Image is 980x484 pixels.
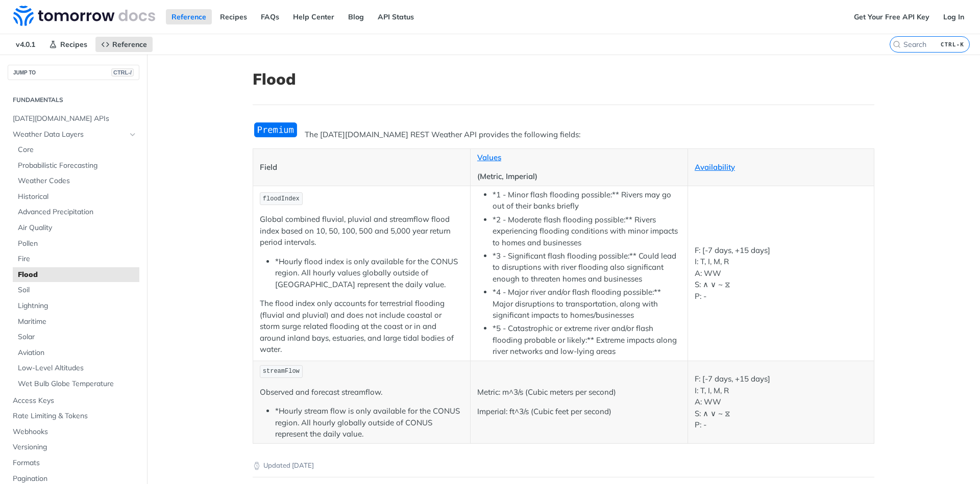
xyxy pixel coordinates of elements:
[13,267,139,283] a: Flood
[477,387,681,398] p: Metric: m^3/s (Cubic meters per second)
[10,37,41,52] span: v4.0.1
[493,323,681,358] li: *5 - Catastrophic or extreme river and/or flash flooding probable or likely:** Extreme impacts al...
[695,162,735,172] a: Availability
[13,251,139,267] a: Fire
[8,393,139,409] a: Access Keys
[477,171,681,183] p: (Metric, Imperial)
[13,298,139,314] a: Lightning
[129,131,137,139] button: Hide subpages for Weather Data Layers
[275,256,463,291] li: *Hourly flood index is only available for the CONUS region. All hourly values globally outside of...
[477,152,501,162] a: Values
[8,111,139,126] a: [DATE][DOMAIN_NAME] APIs
[13,345,139,361] a: Aviation
[18,270,137,280] span: Flood
[8,455,139,471] a: Formats
[13,158,139,173] a: Probabilistic Forecasting
[477,406,681,418] p: Imperial: ft^3/s (Cubic feet per second)
[95,37,153,52] a: Reference
[43,37,93,52] a: Recipes
[13,173,139,189] a: Weather Codes
[260,162,463,173] p: Field
[13,189,139,205] a: Historical
[493,287,681,321] li: *4 - Major river and/or flash flooding possible:** Major disruptions to transportation, along wit...
[253,461,874,471] p: Updated [DATE]
[253,70,874,88] h1: Flood
[13,220,139,236] a: Air Quality
[111,68,134,77] span: CTRL-/
[493,214,681,249] li: *2 - Moderate flash flooding possible:** Rivers experiencing flooding conditions with minor impac...
[18,145,137,155] span: Core
[342,9,370,24] a: Blog
[13,329,139,345] a: Solar
[18,207,137,217] span: Advanced Precipitation
[8,409,139,424] a: Rate Limiting & Tokens
[18,301,137,311] span: Lightning
[695,245,867,302] p: F: [-7 days, +15 days] I: T, I, M, R A: WW S: ∧ ∨ ~ ⧖ P: -
[263,368,300,375] span: streamFlow
[13,376,139,392] a: Wet Bulb Globe Temperature
[255,9,285,24] a: FAQs
[13,458,137,468] span: Formats
[18,223,137,233] span: Air Quality
[18,192,137,202] span: Historical
[695,373,867,431] p: F: [-7 days, +15 days] I: T, I, M, R A: WW S: ∧ ∨ ~ ⧖ P: -
[13,130,126,140] span: Weather Data Layers
[18,332,137,342] span: Solar
[18,161,137,171] span: Probabilistic Forecasting
[13,314,139,329] a: Maritime
[18,317,137,327] span: Maritime
[260,214,463,248] p: Global combined fluvial, pluvial and streamflow flood index based on 10, 50, 100, 500 and 5,000 y...
[372,9,420,24] a: API Status
[18,176,137,186] span: Weather Codes
[8,95,139,105] h2: Fundamentals
[13,283,139,298] a: Soil
[166,9,212,24] a: Reference
[13,361,139,376] a: Low-Level Altitudes
[493,189,681,212] li: *1 - Minor flash flooding possible:** Rivers may go out of their banks briefly
[287,9,340,24] a: Help Center
[13,205,139,220] a: Advanced Precipitation
[18,379,137,389] span: Wet Bulb Globe Temperature
[8,65,139,80] button: JUMP TOCTRL-/
[13,6,155,26] img: Tomorrow.io Weather API Docs
[263,195,300,202] span: floodIndex
[253,129,874,141] p: The [DATE][DOMAIN_NAME] REST Weather API provides the following fields:
[848,9,935,24] a: Get Your Free API Key
[13,236,139,251] a: Pollen
[60,40,87,49] span: Recipes
[13,427,137,437] span: Webhooks
[18,285,137,295] span: Soil
[18,254,137,264] span: Fire
[493,250,681,285] li: *3 - Significant flash flooding possible:** Could lead to disruptions with river flooding also si...
[13,442,137,452] span: Versioning
[112,40,147,49] span: Reference
[13,396,137,406] span: Access Keys
[214,9,253,24] a: Recipes
[18,239,137,249] span: Pollen
[260,298,463,355] p: The flood index only accounts for terrestrial flooding (fluvial and pluvial) and does not include...
[13,474,137,484] span: Pagination
[275,405,463,440] li: *Hourly stream flow is only available for the CONUS region. All hourly globally outside of CONUS ...
[18,363,137,373] span: Low-Level Altitudes
[938,39,967,49] kbd: CTRL-K
[13,142,139,158] a: Core
[938,9,970,24] a: Log In
[13,411,137,421] span: Rate Limiting & Tokens
[18,348,137,358] span: Aviation
[8,440,139,455] a: Versioning
[8,127,139,142] a: Weather Data LayersHide subpages for Weather Data Layers
[13,114,137,124] span: [DATE][DOMAIN_NAME] APIs
[893,40,901,48] svg: Search
[8,424,139,440] a: Webhooks
[260,387,463,398] p: Observed and forecast streamflow.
